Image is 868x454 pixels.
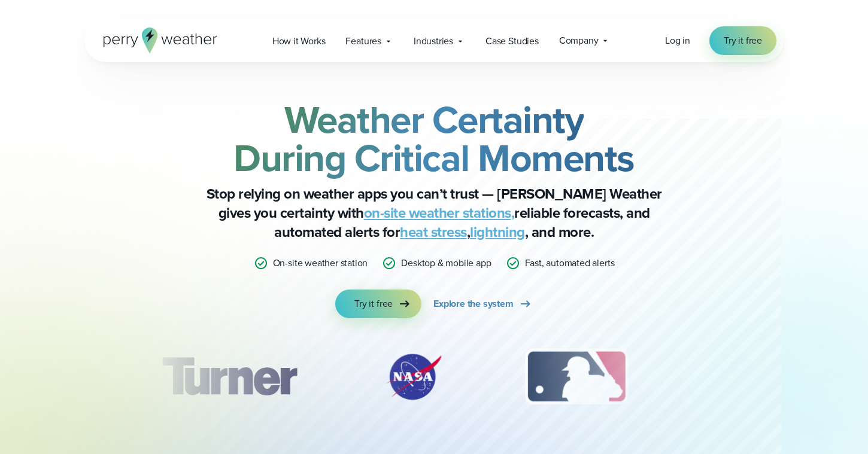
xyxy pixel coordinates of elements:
[364,202,515,224] a: on-site weather stations,
[485,34,539,48] span: Case Studies
[354,297,393,311] span: Try it free
[559,33,599,48] span: Company
[709,26,776,55] a: Try it free
[697,347,793,407] div: 4 of 12
[372,347,456,407] img: NASA.svg
[233,92,635,186] strong: Weather Certainty During Critical Moments
[273,256,368,270] p: On-site weather station
[697,347,793,407] img: PGA.svg
[144,347,314,407] img: Turner-Construction_1.svg
[195,184,673,242] p: Stop relying on weather apps you can’t trust — [PERSON_NAME] Weather gives you certainty with rel...
[433,290,533,318] a: Explore the system
[665,33,690,48] a: Log in
[345,34,381,48] span: Features
[144,347,314,407] div: 1 of 12
[513,347,639,407] img: MLB.svg
[470,221,525,243] a: lightning
[513,347,639,407] div: 3 of 12
[262,29,336,53] a: How it Works
[433,297,514,311] span: Explore the system
[724,33,762,48] span: Try it free
[665,33,690,47] span: Log in
[414,34,453,48] span: Industries
[400,221,467,243] a: heat stress
[525,256,615,270] p: Fast, automated alerts
[372,347,456,407] div: 2 of 12
[401,256,491,270] p: Desktop & mobile app
[335,290,421,318] a: Try it free
[144,347,724,413] div: slideshow
[475,29,549,53] a: Case Studies
[272,34,326,48] span: How it Works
